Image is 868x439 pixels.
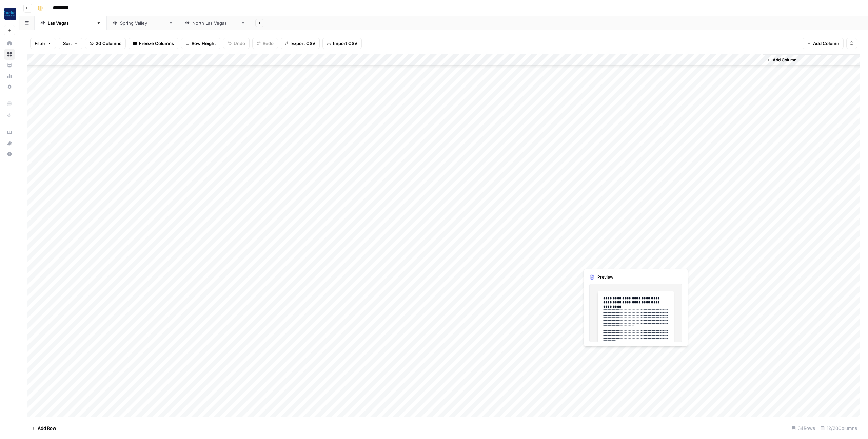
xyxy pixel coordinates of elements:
button: Import CSV [322,38,362,49]
a: AirOps Academy [4,127,15,138]
a: Browse [4,49,15,60]
div: [GEOGRAPHIC_DATA] [120,20,166,26]
a: [GEOGRAPHIC_DATA] [35,16,107,30]
div: What's new? [4,138,15,148]
button: 20 Columns [85,38,126,49]
button: Row Height [181,38,220,49]
button: Freeze Columns [129,38,178,49]
button: Workspace: Rocket Pilots [4,5,15,22]
div: [GEOGRAPHIC_DATA] [192,20,238,26]
button: Add Column [803,38,844,49]
span: Redo [263,40,274,47]
a: Settings [4,81,15,92]
span: Row Height [192,40,216,47]
div: [GEOGRAPHIC_DATA] [48,20,94,26]
a: [GEOGRAPHIC_DATA] [179,16,251,30]
button: Filter [30,38,56,49]
img: Rocket Pilots Logo [4,8,16,20]
span: Add Column [813,40,839,47]
span: Add Row [38,425,56,432]
span: Freeze Columns [139,40,174,47]
a: [GEOGRAPHIC_DATA] [107,16,179,30]
span: Add Column [773,57,796,63]
span: Export CSV [291,40,315,47]
button: Redo [252,38,278,49]
button: Add Column [764,56,799,64]
span: Filter [35,40,45,47]
a: Your Data [4,60,15,71]
a: Home [4,38,15,49]
button: Help + Support [4,149,15,159]
span: Undo [234,40,245,47]
button: Sort [59,38,82,49]
span: Import CSV [333,40,357,47]
button: What's new? [4,138,15,149]
button: Export CSV [281,38,320,49]
div: 12/20 Columns [818,423,860,434]
button: Add Row [27,423,60,434]
span: 20 Columns [96,40,121,47]
span: Sort [63,40,72,47]
button: Undo [223,38,250,49]
div: 34 Rows [789,423,818,434]
a: Usage [4,71,15,81]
